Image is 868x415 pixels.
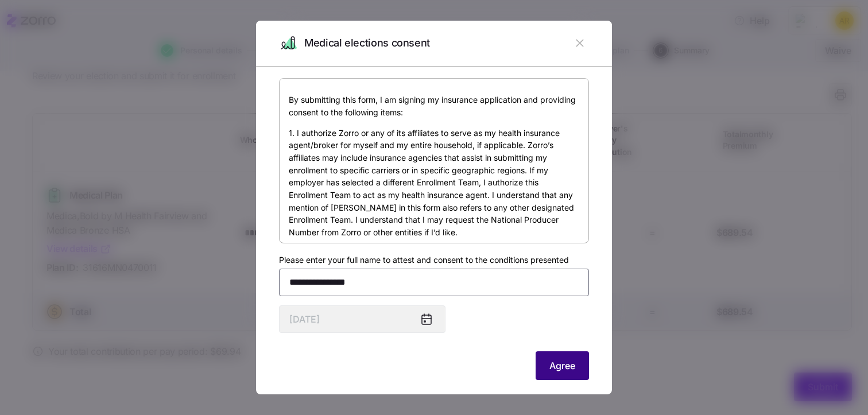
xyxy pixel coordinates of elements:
[536,351,589,380] button: Agree
[289,127,579,239] p: 1. I authorize Zorro or any of its affiliates to serve as my health insurance agent/broker for my...
[279,305,445,333] input: MM/DD/YYYY
[279,254,569,266] label: Please enter your full name to attest and consent to the conditions presented
[549,359,575,373] span: Agree
[304,35,430,52] span: Medical elections consent
[289,94,579,118] p: By submitting this form, I am signing my insurance application and providing consent to the follo...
